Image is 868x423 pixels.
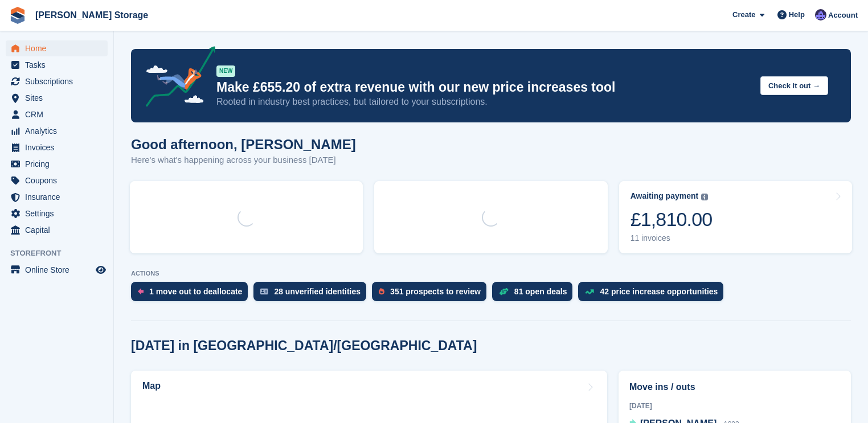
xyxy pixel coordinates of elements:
[10,248,113,259] span: Storefront
[25,262,93,278] span: Online Store
[25,173,93,188] span: Coupons
[25,57,93,73] span: Tasks
[499,288,509,295] img: deal-1b604bf984904fb50ccaf53a9ad4b4a5d6e5aea283cecdc64d6e3604feb123c2.svg
[138,288,144,295] img: move_outs_to_deallocate_icon-f764333ba52eb49d3ac5e1228854f67142a1ed5810a6f6cc68b1a99e826820c5.svg
[149,287,242,296] div: 1 move out to deallocate
[372,282,492,307] a: 351 prospects to review
[136,46,216,111] img: price-adjustments-announcement-icon-8257ccfd72463d97f412b2fc003d46551f7dbcb40ab6d574587a9cd5c0d94...
[9,7,26,24] img: stora-icon-8386f47178a22dfd0bd8f6a31ec36ba5ce8667c1dd55bd0f319d3a0aa187defe.svg
[629,401,840,411] div: [DATE]
[6,106,108,122] a: menu
[585,289,594,294] img: price_increase_opportunities-93ffe204e8149a01c8c9dc8f82e8f89637d9d84a8eef4429ea346261dce0b2c0.svg
[600,287,718,296] div: 42 price increase opportunities
[25,206,93,221] span: Settings
[253,282,372,307] a: 28 unverified identities
[142,381,161,391] h2: Map
[25,40,93,56] span: Home
[25,222,93,238] span: Capital
[630,233,713,243] div: 11 invoices
[260,288,268,295] img: verify_identity-adf6edd0f0f0b5bbfe63781bf79b02c33cf7c696d77639b501bdc392416b5a36.svg
[6,262,108,278] a: menu
[6,222,108,238] a: menu
[131,338,477,354] h2: [DATE] in [GEOGRAPHIC_DATA]/[GEOGRAPHIC_DATA]
[131,282,253,307] a: 1 move out to deallocate
[25,123,93,139] span: Analytics
[216,79,751,96] p: Make £655.20 of extra revenue with our new price increases tool
[6,189,108,205] a: menu
[6,57,108,73] a: menu
[760,76,828,95] button: Check it out →
[732,9,755,20] span: Create
[6,206,108,221] a: menu
[630,191,699,201] div: Awaiting payment
[828,10,858,21] span: Account
[216,65,235,77] div: NEW
[25,73,93,89] span: Subscriptions
[274,287,361,296] div: 28 unverified identities
[6,173,108,188] a: menu
[578,282,729,307] a: 42 price increase opportunities
[6,90,108,106] a: menu
[514,287,567,296] div: 81 open deals
[379,288,384,295] img: prospect-51fa495bee0391a8d652442698ab0144808aea92771e9ea1ae160a38d050c398.svg
[131,270,851,277] p: ACTIONS
[25,189,93,205] span: Insurance
[815,9,826,20] img: Tim Sinnott
[630,208,713,231] div: £1,810.00
[31,6,153,24] a: [PERSON_NAME] Storage
[131,137,356,152] h1: Good afternoon, [PERSON_NAME]
[6,73,108,89] a: menu
[390,287,481,296] div: 351 prospects to review
[25,156,93,172] span: Pricing
[6,139,108,155] a: menu
[492,282,579,307] a: 81 open deals
[131,154,356,167] p: Here's what's happening across your business [DATE]
[789,9,805,20] span: Help
[619,181,852,253] a: Awaiting payment £1,810.00 11 invoices
[216,96,751,108] p: Rooted in industry best practices, but tailored to your subscriptions.
[25,90,93,106] span: Sites
[629,380,840,394] h2: Move ins / outs
[701,194,708,200] img: icon-info-grey-7440780725fd019a000dd9b08b2336e03edf1995a4989e88bcd33f0948082b44.svg
[6,40,108,56] a: menu
[25,139,93,155] span: Invoices
[6,123,108,139] a: menu
[94,263,108,277] a: Preview store
[25,106,93,122] span: CRM
[6,156,108,172] a: menu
